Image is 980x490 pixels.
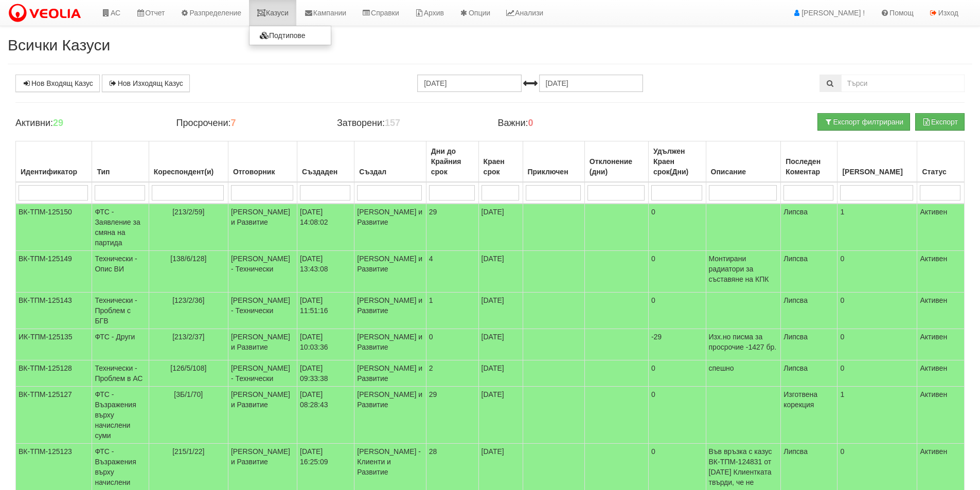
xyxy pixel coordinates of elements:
div: Кореспондент(и) [152,165,225,179]
td: [DATE] 08:28:43 [297,387,354,444]
h4: Просрочени: [176,118,321,129]
th: Отклонение (дни): No sort applied, activate to apply an ascending sort [584,141,648,183]
th: Краен срок: No sort applied, activate to apply an ascending sort [478,141,523,183]
a: Нов Входящ Казус [15,75,100,92]
td: [DATE] [478,251,523,293]
td: 0 [838,360,917,387]
td: ФТС - Други [92,329,149,360]
span: 29 [429,208,437,216]
td: [DATE] 09:33:38 [297,360,354,387]
td: [DATE] [478,360,523,387]
td: Технически - Опис ВИ [92,251,149,293]
td: Активен [917,360,965,387]
td: 1 [838,204,917,251]
span: 4 [429,255,433,263]
td: [PERSON_NAME] и Развитие [354,204,426,251]
img: VeoliaLogo.png [8,3,86,24]
td: ВК-ТПМ-125150 [16,204,92,251]
th: Удължен Краен срок(Дни): No sort applied, activate to apply an ascending sort [648,141,706,183]
td: ВК-ТПМ-125128 [16,360,92,387]
a: Нов Изходящ Казус [102,75,190,92]
th: Тип: No sort applied, activate to apply an ascending sort [92,141,149,183]
h2: Всички Казуси [8,37,972,53]
td: 0 [648,204,706,251]
div: [PERSON_NAME] [840,165,914,179]
td: Активен [917,204,965,251]
div: Статус [920,165,961,179]
th: Кореспондент(и): No sort applied, activate to apply an ascending sort [149,141,228,183]
td: [DATE] 14:08:02 [297,204,354,251]
span: [213/2/37] [172,333,204,341]
td: [PERSON_NAME] - Технически [228,251,297,293]
th: Идентификатор: No sort applied, activate to apply an ascending sort [16,141,92,183]
p: Монтирани радиатори за съставяне на КПК [709,253,778,284]
div: Дни до Крайния срок [429,144,476,179]
td: Активен [917,387,965,444]
td: [PERSON_NAME] и Развитие [228,387,297,444]
div: Отклонение (дни) [587,154,646,179]
span: [3Б/1/70] [174,390,203,398]
span: [213/2/59] [172,208,204,216]
td: [PERSON_NAME] - Технически [228,293,297,329]
h4: Активни: [15,118,161,129]
p: спешно [709,363,778,373]
span: Липсва [783,255,808,263]
td: ВК-ТПМ-125143 [16,293,92,329]
td: [PERSON_NAME] и Развитие [228,329,297,360]
span: Липсва [783,333,808,341]
td: 0 [838,293,917,329]
th: Статус: No sort applied, activate to apply an ascending sort [917,141,965,183]
div: Създаден [300,165,351,179]
span: Липсва [783,296,808,304]
td: 0 [648,387,706,444]
span: Липсва [783,364,808,372]
td: [DATE] [478,204,523,251]
td: ФТС - Заявление за смяна на партида [92,204,149,251]
button: Експорт [915,113,965,131]
td: [DATE] 10:03:36 [297,329,354,360]
th: Дни до Крайния срок: No sort applied, activate to apply an ascending sort [426,141,478,183]
div: Идентификатор [19,165,89,179]
td: ВК-ТПМ-125149 [16,251,92,293]
div: Отговорник [231,165,294,179]
td: ФТС - Възражения върху начислени суми [92,387,149,444]
td: 0 [648,293,706,329]
span: [215/1/22] [172,447,204,456]
div: Тип [95,165,146,179]
td: [DATE] [478,329,523,360]
span: Липсва [783,208,808,216]
td: ИК-ТПМ-125135 [16,329,92,360]
th: Създаден: No sort applied, activate to apply an ascending sort [297,141,354,183]
div: Приключен [526,165,582,179]
b: 29 [53,118,63,128]
th: Брой Файлове: No sort applied, activate to apply an ascending sort [838,141,917,183]
th: Приключен: No sort applied, activate to apply an ascending sort [523,141,584,183]
h4: Важни: [497,118,643,129]
span: 0 [429,333,433,341]
td: [PERSON_NAME] и Развитие [354,251,426,293]
b: 7 [230,118,236,128]
td: [PERSON_NAME] и Развитие [228,204,297,251]
td: [PERSON_NAME] и Развитие [354,387,426,444]
div: Създал [357,165,423,179]
div: Удължен Краен срок(Дни) [651,144,703,179]
span: 28 [429,447,437,456]
button: Експорт филтрирани [817,113,910,131]
div: Описание [709,165,778,179]
td: 0 [648,360,706,387]
span: Липсва [783,447,808,456]
b: 0 [528,118,533,128]
th: Отговорник: No sort applied, activate to apply an ascending sort [228,141,297,183]
td: Активен [917,251,965,293]
span: Изготвена корекция [783,390,817,409]
td: 0 [838,329,917,360]
span: [126/5/108] [170,364,206,372]
th: Последен Коментар: No sort applied, activate to apply an ascending sort [781,141,838,183]
td: [PERSON_NAME] и Развитие [354,360,426,387]
td: [DATE] [478,387,523,444]
span: [123/2/36] [172,296,204,304]
td: [DATE] 13:43:08 [297,251,354,293]
td: -29 [648,329,706,360]
td: [PERSON_NAME] и Развитие [354,293,426,329]
td: Технически - Проблем в АС [92,360,149,387]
